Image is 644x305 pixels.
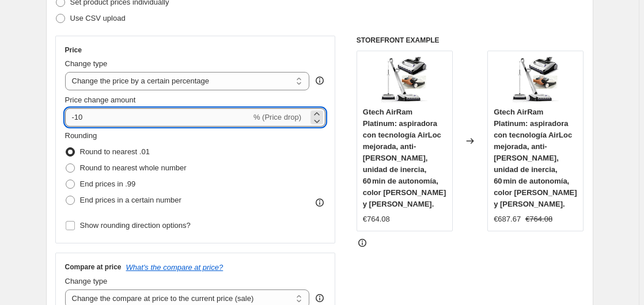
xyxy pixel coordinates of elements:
[65,59,108,68] span: Change type
[494,213,521,225] div: €687.67
[363,108,446,208] span: Gtech AirRam Platinum: aspiradora con tecnología AirLoc mejorada, anti-[PERSON_NAME], unidad de i...
[126,263,223,272] button: What's the compare at price?
[513,57,559,103] img: 81-4rJ4RFSL_80x.jpg
[65,108,251,127] input: -15
[314,75,325,86] div: help
[65,277,108,285] span: Change type
[381,57,427,103] img: 81-4rJ4RFSL_80x.jpg
[253,113,301,121] span: % (Price drop)
[363,213,390,225] div: €764.08
[357,36,584,45] h6: STOREFRONT EXAMPLE
[80,221,191,230] span: Show rounding direction options?
[65,131,97,140] span: Rounding
[65,96,136,104] span: Price change amount
[80,147,150,156] span: Round to nearest .01
[80,180,136,188] span: End prices in .99
[494,108,577,208] span: Gtech AirRam Platinum: aspiradora con tecnología AirLoc mejorada, anti-[PERSON_NAME], unidad de i...
[70,14,126,22] span: Use CSV upload
[525,213,552,225] strike: €764.08
[314,292,325,304] div: help
[80,163,187,172] span: Round to nearest whole number
[80,196,181,204] span: End prices in a certain number
[65,262,122,272] h3: Compare at price
[65,45,82,55] h3: Price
